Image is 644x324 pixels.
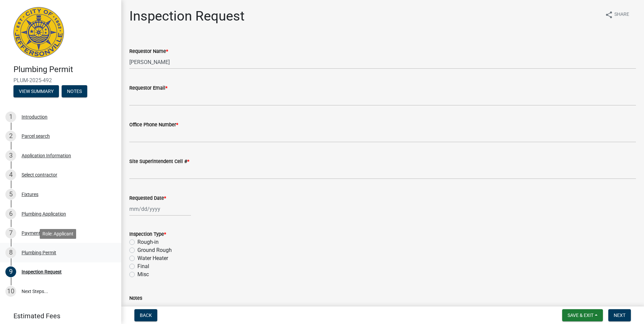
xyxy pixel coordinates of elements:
[614,11,629,19] span: Share
[5,131,16,141] div: 2
[129,8,245,24] h1: Inspection Request
[5,150,16,161] div: 3
[22,192,38,197] div: Fixtures
[568,313,593,318] span: Save & Exit
[13,7,64,58] img: City of Jeffersonville, Indiana
[129,86,167,91] label: Requestor Email
[137,262,149,270] label: Final
[13,77,108,84] span: PLUM-2025-492
[62,89,87,94] wm-modal-confirm: Notes
[137,254,168,262] label: Water Heater
[22,153,71,158] div: Application Information
[605,11,613,19] i: share
[5,266,16,277] div: 9
[13,85,59,97] button: View Summary
[5,111,16,122] div: 1
[129,49,168,54] label: Requestor Name
[22,231,40,235] div: Payment
[137,270,149,279] label: Misc
[5,247,16,258] div: 8
[140,313,152,318] span: Back
[5,169,16,180] div: 4
[40,229,76,239] div: Role: Applicant
[614,313,625,318] span: Next
[129,202,191,216] input: mm/dd/yyyy
[5,189,16,200] div: 5
[129,232,166,237] label: Inspection Type
[562,309,603,321] button: Save & Exit
[129,296,142,301] label: Notes
[22,134,50,138] div: Parcel search
[129,196,166,201] label: Requested Date
[137,238,159,246] label: Rough-in
[22,115,47,119] div: Introduction
[608,309,631,321] button: Next
[62,85,87,97] button: Notes
[13,89,59,94] wm-modal-confirm: Summary
[5,228,16,238] div: 7
[5,286,16,297] div: 10
[5,208,16,219] div: 6
[5,309,110,323] a: Estimated Fees
[22,250,56,255] div: Plumbing Permit
[600,8,635,21] button: shareShare
[129,123,178,127] label: Office Phone Number
[22,269,62,274] div: Inspection Request
[22,172,57,177] div: Select contractor
[22,212,66,216] div: Plumbing Application
[137,246,172,254] label: Ground Rough
[13,65,116,74] h4: Plumbing Permit
[129,159,189,164] label: Site Superintendent Cell #
[134,309,157,321] button: Back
